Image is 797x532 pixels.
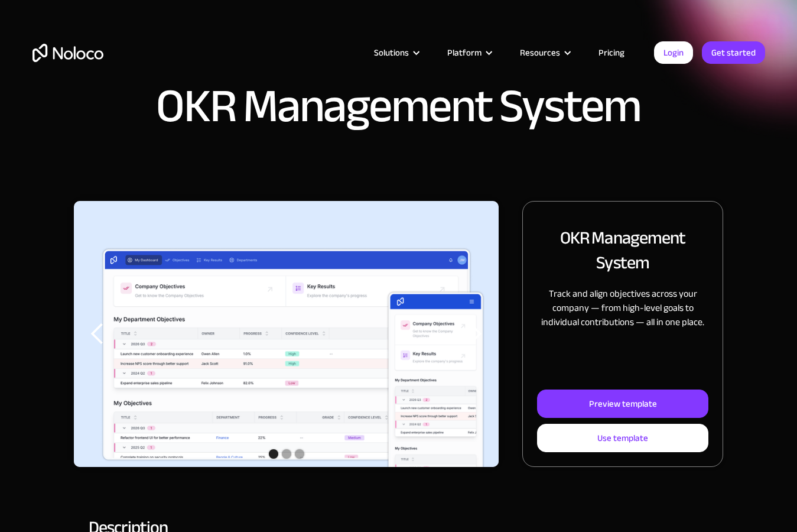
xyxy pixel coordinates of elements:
div: Preview template [589,396,657,411]
div: Solutions [374,45,409,60]
a: Use template [537,424,708,452]
p: Track and align objectives across your company — from high-level goals to individual contribution... [537,287,708,329]
a: Login [654,41,693,64]
a: Get started [702,41,765,64]
div: previous slide [74,201,121,467]
div: Platform [432,45,505,60]
div: Show slide 3 of 3 [295,449,304,459]
div: next slide [451,201,499,467]
div: carousel [74,201,499,467]
a: Preview template [537,390,708,418]
div: Show slide 1 of 3 [269,449,278,459]
a: Pricing [584,45,639,60]
div: Solutions [359,45,432,60]
h2: OKR Management System [537,225,708,275]
div: Use template [597,430,648,446]
h1: OKR Management System [156,83,641,130]
div: Resources [505,45,584,60]
div: Platform [447,45,482,60]
div: Resources [520,45,560,60]
div: 1 of 3 [74,201,499,467]
div: Show slide 2 of 3 [282,449,291,459]
a: home [32,44,103,62]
